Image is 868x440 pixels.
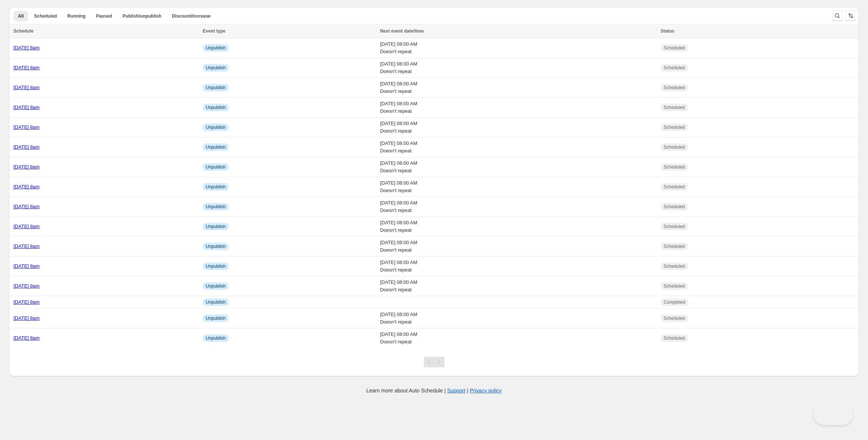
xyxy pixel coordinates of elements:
[378,237,658,257] td: [DATE] 08:00 AM Doesn't repeat
[67,13,86,19] span: Running
[661,28,675,34] span: Status
[664,299,685,305] span: Completed
[664,104,685,110] span: Scheduled
[832,10,843,21] button: Search and filter results
[378,177,658,197] td: [DATE] 08:00 AM Doesn't repeat
[206,299,226,305] span: Unpublish
[206,243,226,249] span: Unpublish
[206,315,226,321] span: Unpublish
[814,403,853,425] iframe: Toggle Customer Support
[13,164,40,170] a: [DATE] 8am
[13,65,40,70] a: [DATE] 8am
[846,10,856,21] button: Sort the results
[664,335,685,341] span: Scheduled
[206,283,226,289] span: Unpublish
[206,144,226,150] span: Unpublish
[13,204,40,209] a: [DATE] 8am
[206,65,226,71] span: Unpublish
[664,184,685,190] span: Scheduled
[378,309,658,328] td: [DATE] 08:00 AM Doesn't repeat
[13,263,40,269] a: [DATE] 8am
[206,85,226,91] span: Unpublish
[13,224,40,229] a: [DATE] 8am
[378,328,658,348] td: [DATE] 08:00 AM Doesn't repeat
[206,204,226,210] span: Unpublish
[13,335,40,341] a: [DATE] 8am
[664,85,685,91] span: Scheduled
[13,184,40,189] a: [DATE] 8am
[13,85,40,90] a: [DATE] 8am
[13,315,40,321] a: [DATE] 8am
[13,28,33,34] span: Schedule
[470,388,502,394] a: Privacy policy
[34,13,57,19] span: Scheduled
[664,144,685,150] span: Scheduled
[378,58,658,78] td: [DATE] 08:00 AM Doesn't repeat
[664,243,685,249] span: Scheduled
[206,45,226,51] span: Unpublish
[664,315,685,321] span: Scheduled
[172,13,210,19] span: Discount/increase
[378,197,658,217] td: [DATE] 08:00 AM Doesn't repeat
[664,224,685,230] span: Scheduled
[13,283,40,289] a: [DATE] 8am
[447,388,465,394] a: Support
[13,45,40,51] a: [DATE] 8am
[664,164,685,170] span: Scheduled
[206,224,226,230] span: Unpublish
[206,184,226,190] span: Unpublish
[378,38,658,58] td: [DATE] 08:00 AM Doesn't repeat
[664,45,685,51] span: Scheduled
[366,387,502,394] p: Learn more about Auto Schedule | |
[378,98,658,118] td: [DATE] 08:00 AM Doesn't repeat
[13,124,40,130] a: [DATE] 8am
[378,217,658,237] td: [DATE] 08:00 AM Doesn't repeat
[378,157,658,177] td: [DATE] 08:00 AM Doesn't repeat
[664,263,685,269] span: Scheduled
[664,65,685,71] span: Scheduled
[18,13,24,19] span: All
[96,13,112,19] span: Paused
[206,263,226,269] span: Unpublish
[664,124,685,130] span: Scheduled
[378,276,658,296] td: [DATE] 08:00 AM Doesn't repeat
[13,144,40,150] a: [DATE] 8am
[664,204,685,210] span: Scheduled
[380,28,424,34] span: Next event date/time
[13,243,40,249] a: [DATE] 8am
[206,104,226,110] span: Unpublish
[13,104,40,110] a: [DATE] 8am
[664,283,685,289] span: Scheduled
[378,137,658,157] td: [DATE] 08:00 AM Doesn't repeat
[203,28,226,34] span: Event type
[206,164,226,170] span: Unpublish
[424,357,444,367] nav: Pagination
[206,124,226,130] span: Unpublish
[378,257,658,276] td: [DATE] 08:00 AM Doesn't repeat
[122,13,161,19] span: Publish/unpublish
[206,335,226,341] span: Unpublish
[378,118,658,137] td: [DATE] 08:00 AM Doesn't repeat
[13,299,40,305] a: [DATE] 8am
[378,78,658,98] td: [DATE] 08:00 AM Doesn't repeat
